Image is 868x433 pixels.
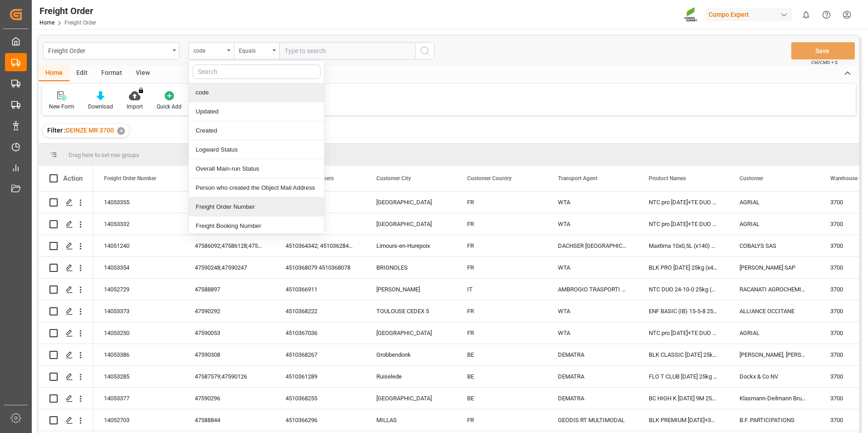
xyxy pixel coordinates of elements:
div: 47590308 [184,344,275,365]
span: Filter : [47,127,66,134]
div: Maxtima 10x0,5L (x140) FRFLO T PERM [DATE] 600kg BBNUS PREMIUM BIO (2024) 10L(x60) PL,FR*PD [638,235,729,256]
div: 4510368222 [275,300,365,322]
div: [GEOGRAPHIC_DATA] [365,213,456,235]
div: DACHSER [GEOGRAPHIC_DATA] N.V./S.A [547,235,638,256]
span: Customer [740,175,763,182]
div: 4510364342; 4510362844; 4510362776; [275,235,365,256]
div: NTC pro [DATE]+TE DUO 600kg BB [638,192,729,213]
div: Overall Main-run Status [189,159,324,178]
div: BE [456,388,547,409]
div: TOULOUSE CEDEX 5 [365,300,456,322]
div: AGRIAL [729,213,819,235]
div: WTA [547,300,638,322]
div: BE [456,366,547,387]
div: 14053355 [93,192,184,213]
div: Press SPACE to select this row. [39,388,93,409]
div: 14053354 [93,257,184,278]
div: 14051240 [93,235,184,256]
div: [GEOGRAPHIC_DATA] [365,322,456,344]
span: Ctrl/CMD + S [811,59,838,66]
div: IT [456,279,547,300]
button: close menu [188,42,234,59]
div: 4510366296 [275,409,365,431]
div: 47588897 [184,279,275,300]
div: [PERSON_NAME] SAP [729,257,819,278]
div: BLK PRO [DATE] 25kg (x40) INT [638,257,729,278]
div: Freight Booking Number [189,216,324,236]
button: open menu [234,42,279,59]
div: Press SPACE to select this row. [39,366,93,388]
div: 47590296 [184,388,275,409]
div: Ruiselede [365,366,456,387]
div: 14052729 [93,279,184,300]
div: FR [456,213,547,235]
div: MILLAS [365,409,456,431]
span: Freight Order Number [104,175,156,182]
div: Edit [69,66,94,81]
div: Press SPACE to select this row. [39,235,93,257]
div: 14053373 [93,300,184,322]
button: open menu [43,42,179,59]
input: Search [192,64,321,79]
div: FR [456,192,547,213]
div: code [193,44,224,55]
div: 4510368255 [275,388,365,409]
button: Save [791,42,855,59]
div: Created [189,121,324,140]
div: AGRIAL [729,192,819,213]
div: 4510361289 [275,366,365,387]
div: Action [63,174,83,182]
button: Compo Expert [705,6,796,23]
div: 47590248;47590247 [184,257,275,278]
div: 14053285 [93,366,184,387]
span: Product Names [649,175,686,182]
div: Format [94,66,129,81]
input: Type to search [279,42,415,59]
div: WTA [547,192,638,213]
div: 4510366911 [275,279,365,300]
div: Press SPACE to select this row. [39,257,93,279]
div: New Form [49,103,74,111]
div: NTC DUO 24-10-0 25kg (x60) IT [638,279,729,300]
div: 47590209 [184,213,275,235]
div: 14052703 [93,409,184,431]
div: Press SPACE to select this row. [39,192,93,213]
div: code [189,83,324,102]
div: ENF BASIC (IB) 15-5-8 25kg (x40) INT;FLO T CLUB [DATE] 25kg (x40) INT;FLO T PERM [DATE] 25kg (x40... [638,300,729,322]
div: BRIGNOLES [365,257,456,278]
span: Drag here to set row groups [69,152,139,158]
span: Customer City [376,175,411,182]
div: FLO T CLUB [DATE] 25kg (x40) INT;FLO T PERM [DATE] 25kg (x40) INT;FLO T Turf 20-5-8 25kg (x40) IN... [638,366,729,387]
div: 14053332 [93,213,184,235]
div: RACANATI AGROCHEMICAL S.R.L. [729,279,819,300]
div: Press SPACE to select this row. [39,213,93,235]
div: COBALYS SAS [729,235,819,256]
div: FR [456,235,547,256]
span: Customer Country [467,175,512,182]
div: Logward Status [189,140,324,159]
button: search button [415,42,434,59]
div: 14053386 [93,344,184,365]
div: FR [456,300,547,322]
div: [PERSON_NAME], [PERSON_NAME] & Co N.V. [729,344,819,365]
div: Download [88,103,113,111]
a: Home [39,20,54,26]
div: FR [456,322,547,344]
div: 4510368079 4510368078 [275,257,365,278]
div: WTA [547,213,638,235]
div: Grobbendonk [365,344,456,365]
div: Freight Order [39,4,96,18]
div: FR [456,257,547,278]
div: 47590053 [184,322,275,344]
div: Equals [239,44,270,55]
div: 47586092;47586128;47586097 [184,235,275,256]
div: Quick Add [157,103,182,111]
div: B.F. PARTICIPATIONS [729,409,819,431]
div: Press SPACE to select this row. [39,300,93,322]
div: NTC pro [DATE]+TE DUO 600kg BB [638,213,729,235]
div: ✕ [117,127,125,135]
span: Transport Agent [558,175,597,182]
div: DEMATRA [547,366,638,387]
div: 47590292 [184,300,275,322]
div: Home [39,66,69,81]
